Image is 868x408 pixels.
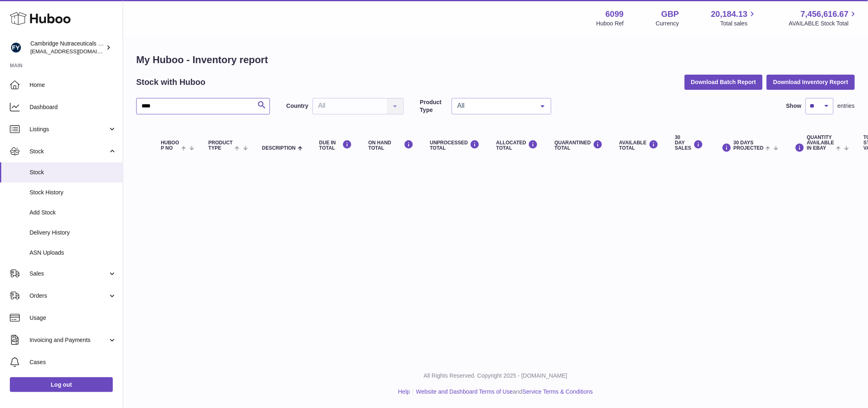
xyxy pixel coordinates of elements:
[368,140,413,151] div: ON HAND Total
[319,140,352,151] div: DUE IN TOTAL
[30,81,116,89] span: Home
[767,75,855,89] button: Download Inventory Report
[656,20,679,27] div: Currency
[789,20,858,27] span: AVAILABLE Stock Total
[789,9,858,27] a: 7,456,616.67 AVAILABLE Stock Total
[838,102,855,110] span: entries
[555,140,603,151] div: QUARANTINED Total
[413,388,593,396] li: and
[711,9,757,27] a: 20,184.13 Total sales
[430,140,480,151] div: UNPROCESSED Total
[30,125,108,133] span: Listings
[720,20,757,27] span: Total sales
[30,270,108,278] span: Sales
[136,53,855,66] h1: My Huboo - Inventory report
[675,135,703,151] div: 30 DAY SALES
[596,20,624,27] div: Huboo Ref
[711,9,747,20] span: 20,184.13
[30,336,108,344] span: Invoicing and Payments
[30,148,108,155] span: Stock
[136,77,206,88] h2: Stock with Huboo
[30,229,116,237] span: Delivery History
[208,140,233,151] span: Product Type
[130,372,861,380] p: All Rights Reserved. Copyright 2025 - [DOMAIN_NAME]
[30,314,116,322] span: Usage
[161,140,179,151] span: Huboo P no
[455,102,535,110] span: All
[30,40,104,55] div: Cambridge Nutraceuticals Ltd
[619,140,659,151] div: AVAILABLE Total
[420,98,448,114] label: Product Type
[416,388,513,395] a: Website and Dashboard Terms of Use
[801,9,849,20] span: 7,456,616.67
[10,377,113,392] a: Log out
[30,249,116,257] span: ASN Uploads
[30,103,116,111] span: Dashboard
[786,102,802,110] label: Show
[605,9,624,20] strong: 6099
[30,169,116,176] span: Stock
[661,9,679,20] strong: GBP
[733,140,763,151] span: 30 DAYS PROJECTED
[30,292,108,300] span: Orders
[685,75,763,89] button: Download Batch Report
[398,388,410,395] a: Help
[30,48,121,55] span: [EMAIL_ADDRESS][DOMAIN_NAME]
[807,135,834,151] span: Quantity Available in eBay
[496,140,538,151] div: ALLOCATED Total
[10,41,22,54] img: huboo@camnutra.com
[286,102,308,110] label: Country
[30,209,116,217] span: Add Stock
[262,146,296,151] span: Description
[30,189,116,196] span: Stock History
[30,358,116,366] span: Cases
[523,388,593,395] a: Service Terms & Conditions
